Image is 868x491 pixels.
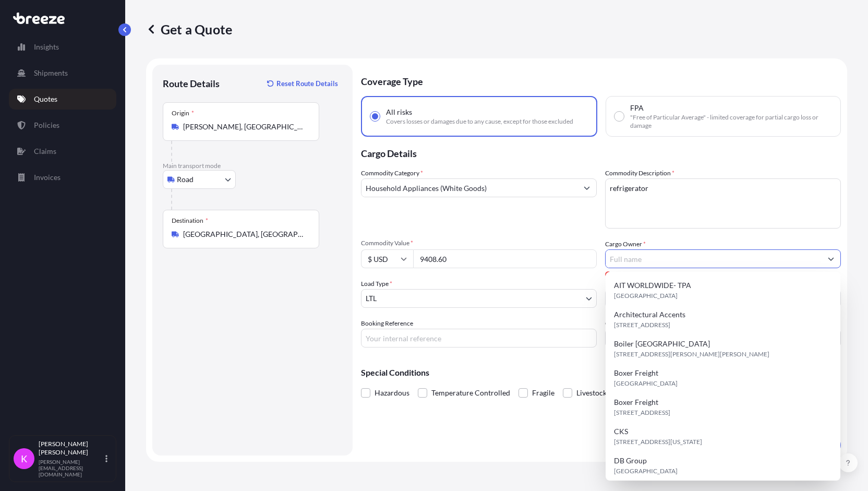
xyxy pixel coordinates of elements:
span: [STREET_ADDRESS] [614,408,670,418]
button: Show suggestions [822,249,840,268]
label: Commodity Category [361,168,423,178]
input: Destination [183,229,306,239]
p: Get a Quote [146,21,232,38]
span: "Free of Particular Average" - limited coverage for partial cargo loss or damage [630,113,832,130]
span: Load Type [361,279,392,289]
span: AIT WORLDWIDE- TPA [614,280,691,291]
p: Claims [34,146,56,157]
input: Type amount [413,249,597,268]
span: DB Group [614,456,647,466]
p: Route Details [163,77,220,90]
label: Booking Reference [361,318,413,329]
p: Insights [34,42,59,52]
span: CKS [614,426,628,437]
span: Boiler [GEOGRAPHIC_DATA] [614,339,710,349]
span: [GEOGRAPHIC_DATA] [614,466,678,476]
div: Destination [172,217,208,225]
span: [STREET_ADDRESS][US_STATE] [614,437,702,447]
span: Covers losses or damages due to any cause, except for those excluded [386,117,573,126]
div: Origin [172,109,194,117]
span: Hazardous [375,385,409,401]
span: [GEOGRAPHIC_DATA] [614,291,678,301]
p: Policies [34,120,59,130]
span: Please select or type cargo owner [605,269,703,280]
span: [STREET_ADDRESS][PERSON_NAME][PERSON_NAME] [614,349,769,360]
input: Origin [183,122,306,132]
p: Special Conditions [361,368,841,377]
span: Temperature Controlled [431,385,510,401]
span: [STREET_ADDRESS] [614,320,670,330]
span: LTL [366,293,377,304]
p: Cargo Details [361,137,841,168]
input: Select a commodity type [361,178,577,197]
input: Your internal reference [361,329,597,348]
button: Show suggestions [577,178,596,197]
span: Commodity Value [361,239,597,247]
p: [PERSON_NAME][EMAIL_ADDRESS][DOMAIN_NAME] [39,459,103,477]
input: Full name [606,249,822,268]
span: [GEOGRAPHIC_DATA] [614,378,678,389]
span: Architectural Accents [614,309,685,320]
label: Commodity Description [605,168,674,178]
p: Invoices [34,172,61,183]
span: Livestock [576,385,607,401]
span: Road [177,174,194,185]
span: FPA [630,103,644,113]
span: All risks [386,107,412,117]
p: Shipments [34,68,68,78]
span: K [21,453,27,464]
span: Boxer Freight [614,397,658,408]
p: Reset Route Details [276,78,338,89]
p: Quotes [34,94,57,104]
button: Select transport [163,170,236,189]
span: Fragile [532,385,554,401]
p: Main transport mode [163,162,342,170]
p: [PERSON_NAME] [PERSON_NAME] [39,440,103,457]
span: Boxer Freight [614,368,658,378]
p: Coverage Type [361,65,841,96]
label: Cargo Owner [605,239,646,249]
